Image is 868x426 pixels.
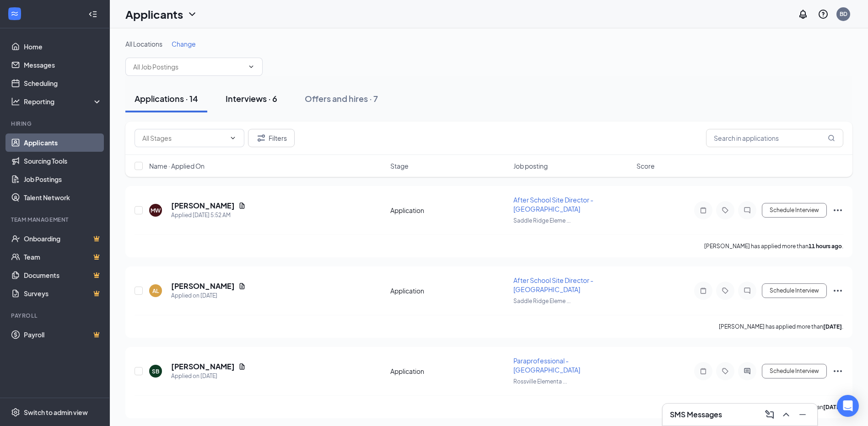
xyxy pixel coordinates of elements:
svg: ChatInactive [742,287,753,294]
span: All Locations [125,40,162,48]
svg: Note [698,367,709,375]
svg: ComposeMessage [764,409,775,420]
a: Messages [24,56,102,74]
a: SurveysCrown [24,284,102,303]
div: Reporting [24,97,102,106]
svg: ChevronDown [229,134,237,142]
a: Talent Network [24,188,102,207]
input: Search in applications [706,129,843,147]
a: Home [24,37,102,56]
svg: QuestionInfo [818,9,829,20]
button: Minimize [795,407,810,422]
svg: ActiveChat [742,367,753,375]
div: Application [390,286,508,295]
svg: Tag [720,207,731,214]
span: After School Site Director - [GEOGRAPHIC_DATA] [513,196,593,213]
svg: ChevronUp [781,409,792,420]
svg: Filter [256,133,267,144]
h1: Applicants [125,6,183,22]
button: ComposeMessage [762,407,777,422]
a: Job Postings [24,170,102,188]
b: 11 hours ago [809,243,842,250]
svg: Document [238,282,246,290]
button: Schedule Interview [762,364,827,378]
svg: Notifications [798,9,809,20]
h3: SMS Messages [670,410,722,420]
div: Hiring [11,120,100,128]
svg: ChatInactive [742,207,753,214]
svg: Settings [11,408,20,417]
div: Switch to admin view [24,408,88,417]
div: Team Management [11,216,100,224]
div: Open Intercom Messenger [837,395,859,417]
span: Score [636,161,655,170]
svg: Minimize [797,409,808,420]
div: Payroll [11,312,100,319]
svg: Collapse [88,10,97,19]
svg: Document [238,363,246,370]
div: Offers and hires · 7 [305,93,378,104]
p: [PERSON_NAME] has applied more than . [719,323,843,330]
svg: MagnifyingGlass [828,134,835,142]
div: Application [390,206,508,215]
span: Saddle Ridge Eleme ... [513,298,571,304]
div: Applied on [DATE] [171,372,246,381]
a: Scheduling [24,74,102,92]
span: Rossville Elementa ... [513,378,567,385]
svg: WorkstreamLogo [10,9,19,18]
svg: ChevronDown [248,63,255,70]
h5: [PERSON_NAME] [171,201,235,211]
a: TeamCrown [24,248,102,266]
button: ChevronUp [779,407,793,422]
div: Applied [DATE] 5:52 AM [171,211,246,220]
a: PayrollCrown [24,325,102,344]
span: Stage [390,161,409,170]
button: Schedule Interview [762,283,827,298]
span: After School Site Director - [GEOGRAPHIC_DATA] [513,276,593,293]
h5: [PERSON_NAME] [171,362,235,372]
div: BD [840,10,847,18]
b: [DATE] [823,404,842,410]
div: Interviews · 6 [226,93,277,104]
a: Sourcing Tools [24,152,102,170]
div: Applications · 14 [135,93,198,104]
input: All Stages [142,133,226,143]
svg: Ellipses [832,205,843,216]
svg: Tag [720,367,731,375]
span: Saddle Ridge Eleme ... [513,217,571,224]
svg: Tag [720,287,731,294]
svg: Analysis [11,97,20,106]
div: Applied on [DATE] [171,291,246,300]
svg: ChevronDown [187,9,198,20]
b: [DATE] [823,323,842,330]
svg: Document [238,202,246,209]
svg: Ellipses [832,285,843,296]
span: Job posting [513,161,548,170]
span: Name · Applied On [149,161,205,170]
svg: Ellipses [832,366,843,377]
a: DocumentsCrown [24,266,102,284]
button: Schedule Interview [762,203,827,218]
h5: [PERSON_NAME] [171,281,235,291]
button: Filter Filters [248,129,295,147]
svg: Note [698,207,709,214]
span: Paraprofessional - [GEOGRAPHIC_DATA] [513,357,580,374]
p: [PERSON_NAME] has applied more than . [704,242,843,250]
div: Application [390,367,508,376]
div: AL [152,287,159,295]
div: MW [151,207,161,214]
span: Change [172,40,196,48]
a: OnboardingCrown [24,229,102,248]
svg: Note [698,287,709,294]
div: SB [152,367,159,375]
input: All Job Postings [133,62,244,72]
a: Applicants [24,133,102,152]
